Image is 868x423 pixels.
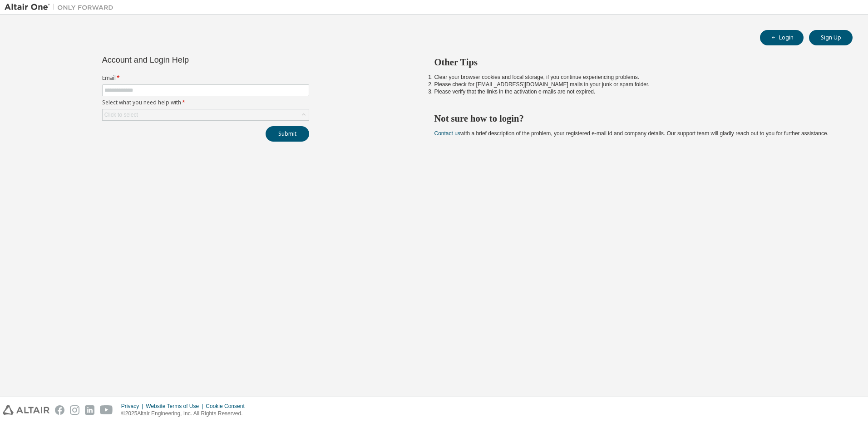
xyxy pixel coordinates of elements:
button: Submit [266,126,309,142]
img: facebook.svg [55,405,64,415]
div: Cookie Consent [206,403,250,410]
label: Select what you need help with [102,99,309,106]
h2: Other Tips [434,56,837,68]
div: Click to select [104,111,138,118]
li: Please check for [EMAIL_ADDRESS][DOMAIN_NAME] mails in your junk or spam folder. [434,81,837,88]
img: altair_logo.svg [3,405,49,415]
span: with a brief description of the problem, your registered e-mail id and company details. Our suppo... [434,130,829,137]
li: Please verify that the links in the activation e-mails are not expired. [434,88,837,95]
p: © 2025 Altair Engineering, Inc. All Rights Reserved. [121,410,250,418]
img: linkedin.svg [85,405,94,415]
li: Clear your browser cookies and local storage, if you continue experiencing problems. [434,74,837,81]
div: Account and Login Help [102,56,268,64]
label: Email [102,74,309,82]
div: Click to select [103,109,309,120]
button: Login [760,30,804,45]
button: Sign Up [809,30,853,45]
div: Privacy [121,403,146,410]
img: instagram.svg [70,405,79,415]
a: Contact us [434,130,460,137]
img: Altair One [5,3,118,12]
img: youtube.svg [100,405,113,415]
div: Website Terms of Use [146,403,206,410]
h2: Not sure how to login? [434,113,837,124]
